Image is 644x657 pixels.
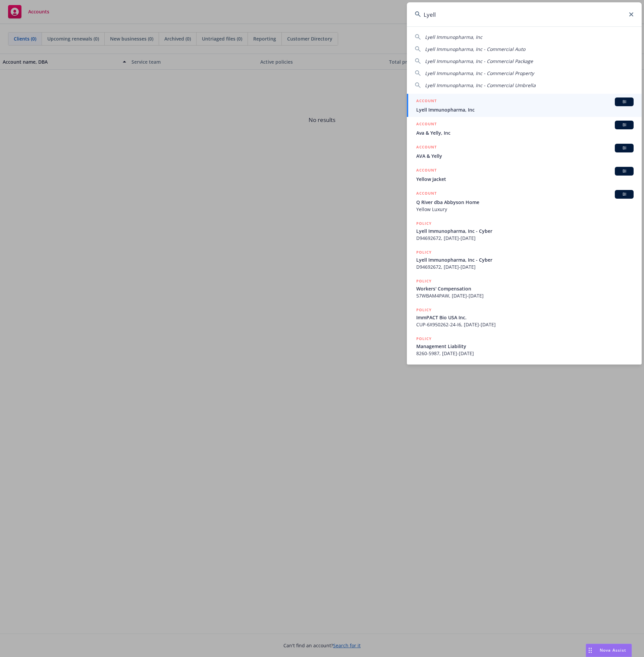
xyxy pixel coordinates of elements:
span: BI [618,191,631,197]
span: BI [618,122,631,128]
span: Nova Assist [600,647,626,653]
a: POLICYManagement Liability8260-5987, [DATE]-[DATE] [407,332,642,360]
span: Lyell Immunopharma, Inc - Commercial Package [425,58,533,64]
h5: ACCOUNT [416,144,437,152]
h5: POLICY [416,278,432,284]
a: POLICYImmPACT Bio USA Inc.CUP-6X950262-24-I6, [DATE]-[DATE] [407,303,642,332]
button: Nova Assist [586,644,632,657]
a: POLICYLyell Immunopharma, Inc - CyberD94692672, [DATE]-[DATE] [407,245,642,274]
span: BI [618,168,631,174]
span: BI [618,145,631,151]
span: AVA & Yelly [416,152,634,159]
span: Ava & Yelly, Inc [416,129,634,136]
span: 8260-5987, [DATE]-[DATE] [416,350,634,357]
a: POLICYLyell Immunopharma, Inc - CyberD94692672, [DATE]-[DATE] [407,216,642,245]
a: ACCOUNTBIAVA & Yelly [407,140,642,163]
span: Lyell Immunopharma, Inc [425,34,482,40]
h5: POLICY [416,335,432,342]
span: Yellow Luxury [416,206,634,213]
h5: POLICY [416,307,432,313]
input: Search... [407,2,642,26]
h5: POLICY [416,220,432,227]
span: Lyell Immunopharma, Inc - Commercial Umbrella [425,82,536,88]
span: D94692672, [DATE]-[DATE] [416,263,634,270]
a: ACCOUNTBIAva & Yelly, Inc [407,117,642,140]
span: Q River dba Abbyson Home [416,199,634,206]
h5: ACCOUNT [416,121,437,129]
a: ACCOUNTBIYellow Jacket [407,163,642,186]
span: Lyell Immunopharma, Inc - Commercial Auto [425,46,525,52]
h5: ACCOUNT [416,190,437,198]
span: Lyell Immunopharma, Inc - Cyber [416,256,634,263]
span: 57WBAM4PAW, [DATE]-[DATE] [416,292,634,299]
span: Management Liability [416,343,634,350]
span: D94692672, [DATE]-[DATE] [416,235,634,242]
h5: POLICY [416,249,432,256]
h5: ACCOUNT [416,97,437,106]
a: POLICYWorkers' Compensation57WBAM4PAW, [DATE]-[DATE] [407,274,642,303]
span: Lyell Immunopharma, Inc - Commercial Property [425,70,534,76]
span: Yellow Jacket [416,176,634,183]
span: CUP-6X950262-24-I6, [DATE]-[DATE] [416,321,634,328]
span: Lyell Immunopharma, Inc - Cyber [416,227,634,235]
span: Workers' Compensation [416,285,634,292]
a: ACCOUNTBIQ River dba Abbyson HomeYellow Luxury [407,186,642,216]
h5: ACCOUNT [416,167,437,175]
span: ImmPACT Bio USA Inc. [416,314,634,321]
div: Drag to move [586,644,594,657]
a: ACCOUNTBILyell Immunopharma, Inc [407,94,642,117]
span: BI [618,99,631,105]
span: Lyell Immunopharma, Inc [416,106,634,113]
